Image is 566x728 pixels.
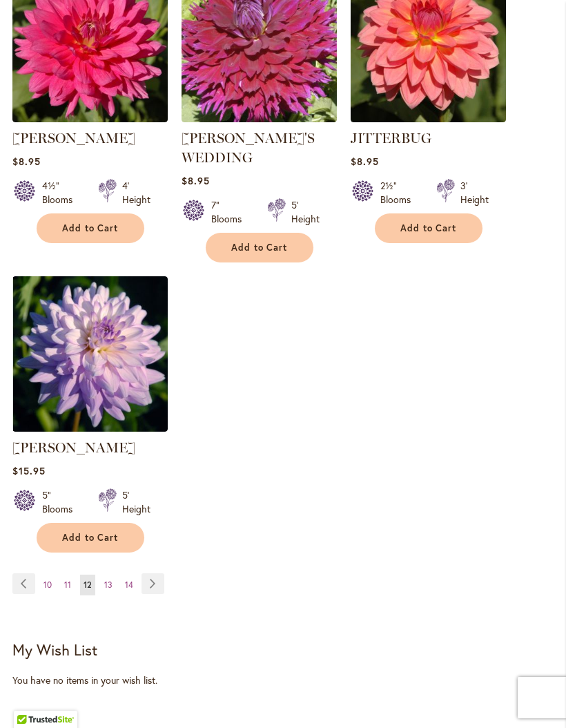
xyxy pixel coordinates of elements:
[380,179,420,207] div: 2½" Blooms
[182,130,315,166] a: [PERSON_NAME]'S WEDDING
[182,174,210,187] span: $8.95
[12,155,41,168] span: $8.95
[351,112,506,125] a: JITTERBUG
[40,575,55,595] a: 10
[206,233,313,262] button: Add to Cart
[84,579,92,590] span: 12
[101,575,116,595] a: 13
[12,439,135,456] a: [PERSON_NAME]
[42,488,81,516] div: 5" Blooms
[125,579,133,590] span: 14
[400,222,457,234] span: Add to Cart
[291,198,320,226] div: 5' Height
[12,640,97,660] strong: My Wish List
[37,213,144,243] button: Add to Cart
[10,679,49,718] iframe: Launch Accessibility Center
[122,488,150,516] div: 5' Height
[42,179,81,207] div: 4½" Blooms
[12,112,168,125] a: JENNA
[351,155,379,168] span: $8.95
[61,575,75,595] a: 11
[375,213,482,243] button: Add to Cart
[62,222,119,234] span: Add to Cart
[12,276,168,432] img: JORDAN NICOLE
[211,198,251,226] div: 7" Blooms
[12,464,46,477] span: $15.95
[121,575,137,595] a: 14
[351,130,431,146] a: JITTERBUG
[12,421,168,434] a: JORDAN NICOLE
[12,130,135,146] a: [PERSON_NAME]
[62,532,119,544] span: Add to Cart
[122,179,150,207] div: 4' Height
[64,579,71,590] span: 11
[231,242,288,253] span: Add to Cart
[12,673,554,687] div: You have no items in your wish list.
[43,579,52,590] span: 10
[104,579,113,590] span: 13
[460,179,489,207] div: 3' Height
[37,523,144,553] button: Add to Cart
[182,112,337,125] a: Jennifer's Wedding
